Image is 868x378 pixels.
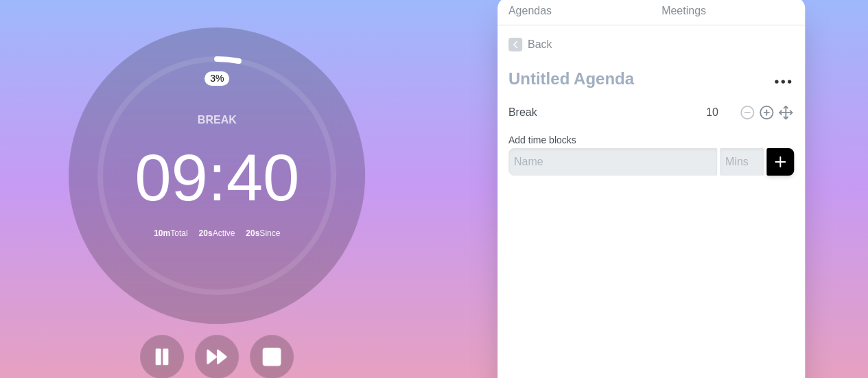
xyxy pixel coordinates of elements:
input: Mins [701,99,734,126]
input: Mins [720,148,764,176]
label: Add time blocks [508,134,576,145]
a: Back [497,25,805,64]
input: Name [508,148,717,176]
button: More [769,68,797,95]
input: Name [503,99,698,126]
